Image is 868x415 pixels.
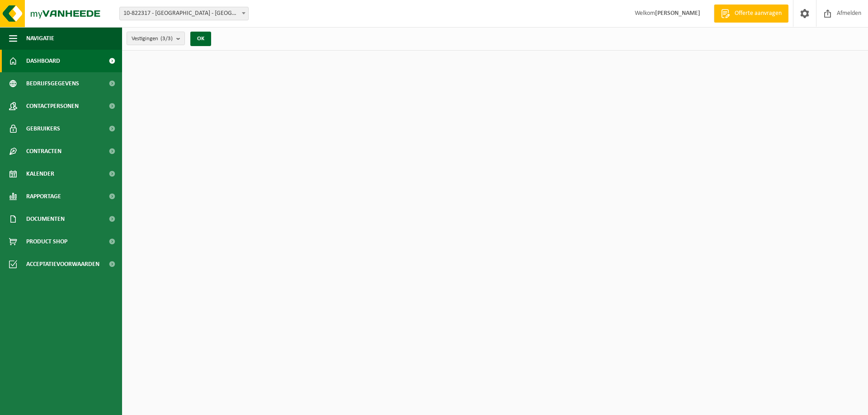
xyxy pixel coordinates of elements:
a: Offerte aanvragen [714,5,788,23]
span: Rapportage [26,185,61,208]
span: Dashboard [26,50,60,72]
span: Vestigingen [132,32,173,46]
span: Navigatie [26,27,54,50]
span: Gebruikers [26,117,60,140]
span: 10-822317 - HUIS VALLAEY - LICHTERVELDE [119,7,249,20]
span: Documenten [26,208,65,230]
button: Vestigingen(3/3) [127,32,185,45]
span: Kalender [26,163,54,185]
span: Product Shop [26,230,67,253]
strong: [PERSON_NAME] [655,10,700,17]
count: (3/3) [160,36,173,42]
button: OK [190,32,211,46]
span: Contracten [26,140,61,163]
span: Contactpersonen [26,95,79,117]
span: Acceptatievoorwaarden [26,253,99,275]
span: 10-822317 - HUIS VALLAEY - LICHTERVELDE [120,7,248,20]
span: Bedrijfsgegevens [26,72,79,95]
span: Offerte aanvragen [732,9,784,18]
